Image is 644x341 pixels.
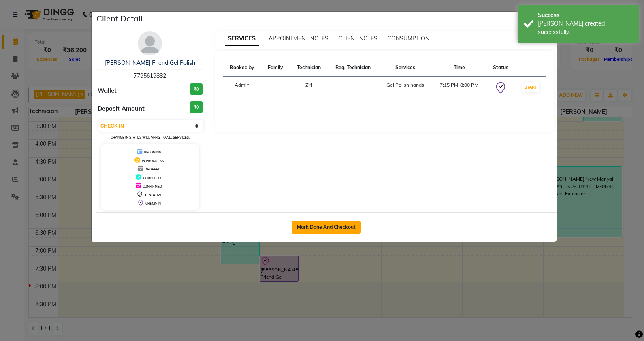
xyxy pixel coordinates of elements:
span: CONFIRMED [143,184,162,188]
div: Success [538,11,633,19]
a: [PERSON_NAME] Friend Gel Polish [105,59,195,66]
small: Change in status will apply to all services. [111,135,190,139]
div: Bill created successfully. [538,19,633,36]
span: APPOINTMENT NOTES [269,35,328,42]
span: Deposit Amount [98,104,145,113]
img: avatar [138,31,162,55]
span: COMPLETED [143,176,162,180]
span: CONSUMPTION [387,35,429,42]
button: START [522,82,539,92]
th: Booked by [223,59,262,77]
th: Time [432,59,486,77]
h5: Client Detail [96,13,143,25]
th: Req. Technician [328,59,378,77]
span: CHECK-IN [145,201,161,205]
span: Ziri [305,82,312,88]
span: TENTATIVE [145,193,162,197]
th: Services [378,59,432,77]
h3: ₹0 [190,101,203,113]
th: Status [486,59,515,77]
span: UPCOMING [144,150,161,154]
th: Technician [290,59,328,77]
span: DROPPED [145,167,160,171]
span: Wallet [98,86,117,96]
span: CLIENT NOTES [338,35,377,42]
td: - [261,77,290,100]
td: Admin [223,77,262,100]
div: Gel Polish hands [383,81,427,89]
span: SERVICES [225,32,259,46]
span: IN PROGRESS [142,159,164,163]
button: Mark Done And Checkout [292,221,361,234]
td: 7:15 PM-8:00 PM [432,77,486,100]
h3: ₹0 [190,83,203,95]
th: Family [261,59,290,77]
span: 7795619882 [134,72,166,79]
td: - [328,77,378,100]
